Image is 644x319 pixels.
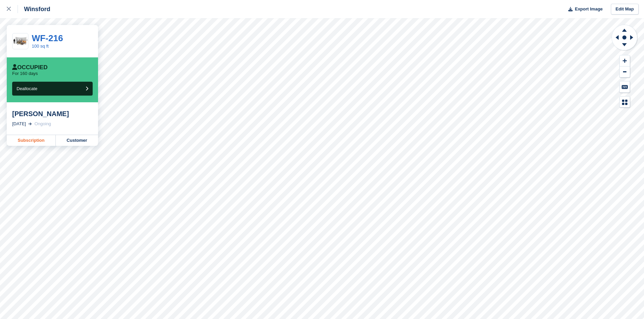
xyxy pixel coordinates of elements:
[13,35,28,47] img: 100-sqft-unit.jpg
[17,86,37,91] span: Deallocate
[18,5,50,13] div: Winsford
[56,135,98,146] a: Customer
[620,55,630,67] button: Zoom In
[12,64,48,71] div: Occupied
[12,71,38,76] p: For 160 days
[564,4,603,15] button: Export Image
[12,110,93,118] div: [PERSON_NAME]
[34,121,51,127] div: Ongoing
[32,33,63,43] a: WF-216
[620,97,630,108] button: Map Legend
[611,4,639,15] a: Edit Map
[620,67,630,78] button: Zoom Out
[575,6,602,12] span: Export Image
[12,121,26,127] div: [DATE]
[620,81,630,92] button: Keyboard Shortcuts
[32,44,49,49] a: 100 sq ft
[12,82,93,96] button: Deallocate
[7,135,56,146] a: Subscription
[28,123,32,125] img: arrow-right-light-icn-cde0832a797a2874e46488d9cf13f60e5c3a73dbe684e267c42b8395dfbc2abf.svg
